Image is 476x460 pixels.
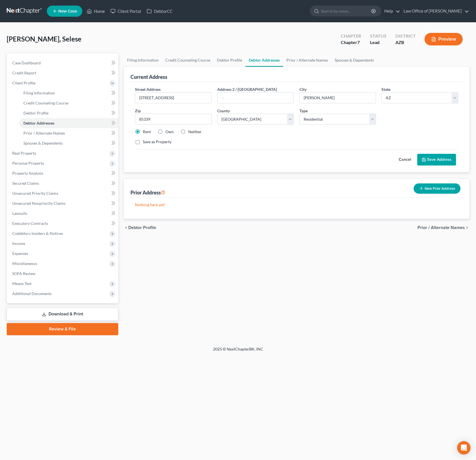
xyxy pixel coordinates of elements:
button: New Prior Address [414,183,460,194]
button: chevron_left Debtor Profile [124,225,156,230]
a: DebtorCC [144,6,175,16]
a: SOFA Review [8,269,118,279]
span: Unsecured Priority Claims [12,191,58,196]
span: State [381,87,390,92]
a: Debtor Addresses [19,118,118,128]
span: Prior / Alternate Names [417,225,465,230]
a: Spouses & Dependents [19,138,118,148]
input: Enter city... [299,93,376,103]
span: Secured Claims [12,181,39,186]
span: Case Dashboard [12,60,41,65]
a: Debtor Profile [19,108,118,118]
span: Prior / Alternate Names [23,131,65,135]
a: Review & File [7,323,118,335]
span: Zip [135,108,141,113]
button: Save Address [417,154,456,165]
p: Nothing here yet! [135,202,458,208]
span: New Case [58,9,77,13]
a: Home [84,6,108,16]
span: Miscellaneous [12,261,37,266]
span: Spouses & Dependents [23,141,63,145]
span: Unsecured Nonpriority Claims [12,201,66,206]
span: Debtor Profile [23,111,49,115]
a: Unsecured Priority Claims [8,188,118,198]
div: Chapter [341,33,361,39]
a: Case Dashboard [8,58,118,68]
div: Status [370,33,386,39]
span: Personal Property [12,161,44,165]
span: Street Address [135,87,161,92]
a: Lawsuits [8,208,118,218]
label: Save as Property [143,139,171,145]
a: Unsecured Nonpriority Claims [8,198,118,208]
a: Debtor Profile [214,53,245,67]
a: Filing Information [19,88,118,98]
a: Property Analysis [8,168,118,178]
div: Prior Address [131,189,165,196]
span: Income [12,241,25,246]
a: Help [381,6,400,16]
div: Current Address [131,74,167,80]
button: Preview [424,33,463,45]
span: Debtor Profile [128,225,156,230]
a: Spouses & Dependents [331,53,377,67]
div: 2025 © NextChapterBK, INC [79,346,397,356]
span: Executory Contracts [12,221,48,226]
span: Additional Documents [12,291,52,296]
span: Real Property [12,151,36,155]
button: Prior / Alternate Names chevron_right [417,225,469,230]
span: Codebtors Insiders & Notices [12,231,63,236]
a: Client Portal [108,6,144,16]
span: Expenses [12,251,28,256]
span: Property Analysis [12,171,43,176]
div: District [395,33,415,39]
a: Executory Contracts [8,218,118,228]
label: Address 2 / [GEOGRAPHIC_DATA] [217,86,277,92]
span: Client Profile [12,81,35,85]
a: Prior / Alternate Names [283,53,331,67]
span: Credit Counseling Course [23,101,68,105]
input: Search by name... [321,6,372,16]
span: 7 [357,40,360,45]
span: Filing Information [23,91,55,95]
label: Neither [188,129,202,135]
label: Rent [143,129,151,135]
a: Debtor Addresses [245,53,283,67]
label: Own [165,129,174,135]
input: -- [218,93,294,103]
span: County [217,108,230,113]
span: SOFA Review [12,271,35,276]
i: chevron_right [465,225,469,230]
a: Prior / Alternate Names [19,128,118,138]
div: Lead [370,39,386,46]
div: Chapter [341,39,361,46]
span: Debtor Addresses [23,121,54,125]
a: Filing Information [124,53,162,67]
a: Law Office of [PERSON_NAME] [401,6,469,16]
span: City [299,87,306,92]
div: AZB [395,39,415,46]
a: Credit Counseling Course [19,98,118,108]
input: XXXXX [135,114,212,125]
a: Credit Report [8,68,118,78]
label: Type [299,108,307,114]
i: chevron_left [124,225,128,230]
a: Secured Claims [8,178,118,188]
a: Credit Counseling Course [162,53,214,67]
div: Open Intercom Messenger [457,441,470,454]
span: Means Test [12,281,32,286]
button: Cancel [393,154,417,165]
a: Download & Print [7,308,118,321]
span: [PERSON_NAME], Selese [7,35,81,43]
span: Credit Report [12,70,36,75]
input: Enter street address [135,93,211,103]
span: Lawsuits [12,211,27,216]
